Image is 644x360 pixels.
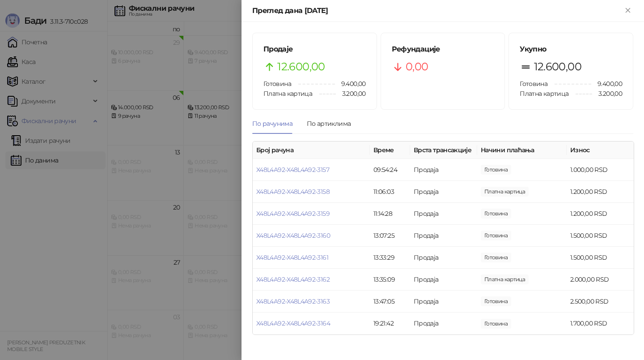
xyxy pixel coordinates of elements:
span: 1.700,00 [481,319,511,329]
span: 2.500,00 [481,296,511,306]
td: Продаја [410,203,477,225]
td: 13:07:25 [370,225,410,247]
td: 2.500,00 RSD [567,291,634,313]
span: 1.200,00 [481,209,511,219]
a: X48L4A92-X48L4A92-3158 [256,188,330,196]
span: 0,00 [406,58,428,75]
span: 3.200,00 [336,89,366,99]
a: X48L4A92-X48L4A92-3163 [256,297,330,305]
th: Време [370,141,410,159]
td: 11:14:28 [370,203,410,225]
th: Начини плаћања [477,141,567,159]
span: 12.600,00 [277,58,325,75]
a: X48L4A92-X48L4A92-3159 [256,210,330,218]
div: По артиклима [307,119,351,129]
td: Продаја [410,159,477,181]
button: Close [623,5,633,16]
span: 1.500,00 [481,231,511,240]
div: По рачунима [252,119,292,129]
td: Продаја [410,269,477,291]
td: Продаја [410,313,477,334]
span: Платна картица [520,90,568,98]
div: Преглед дана [DATE] [252,5,623,16]
span: Платна картица [263,90,312,98]
span: 2.000,00 [481,274,529,284]
th: Врста трансакције [410,141,477,159]
span: 1.200,00 [481,187,529,197]
td: Продаја [410,181,477,203]
th: Износ [567,141,634,159]
span: 9.400,00 [591,79,622,89]
span: 1.000,00 [481,165,511,175]
td: 1.200,00 RSD [567,203,634,225]
th: Број рачуна [253,141,370,159]
span: Готовина [520,80,547,88]
span: 12.600,00 [534,58,581,75]
td: Продаја [410,247,477,269]
span: 9.400,00 [335,79,366,89]
a: X48L4A92-X48L4A92-3160 [256,231,330,240]
td: 1.200,00 RSD [567,181,634,203]
td: Продаја [410,291,477,313]
td: 1.500,00 RSD [567,247,634,269]
td: 2.000,00 RSD [567,269,634,291]
h5: Укупно [520,44,622,55]
td: 13:47:05 [370,291,410,313]
span: 1.500,00 [481,253,511,262]
td: 1.700,00 RSD [567,313,634,334]
a: X48L4A92-X48L4A92-3161 [256,253,328,261]
td: 13:33:29 [370,247,410,269]
td: 1.000,00 RSD [567,159,634,181]
a: X48L4A92-X48L4A92-3157 [256,166,329,174]
td: 13:35:09 [370,269,410,291]
td: 1.500,00 RSD [567,225,634,247]
td: Продаја [410,225,477,247]
td: 09:54:24 [370,159,410,181]
h5: Рефундације [392,44,494,55]
td: 11:06:03 [370,181,410,203]
h5: Продаје [263,44,366,55]
a: X48L4A92-X48L4A92-3164 [256,319,330,327]
span: Готовина [263,80,291,88]
a: X48L4A92-X48L4A92-3162 [256,275,330,283]
span: 3.200,00 [592,89,622,99]
td: 19:21:42 [370,313,410,334]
